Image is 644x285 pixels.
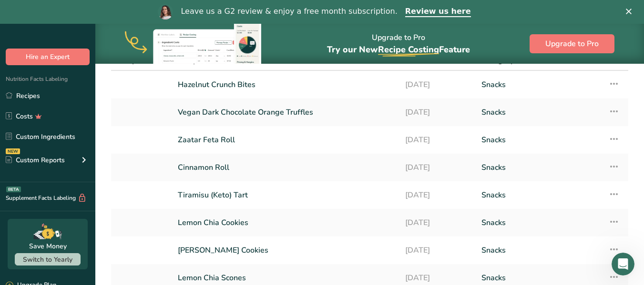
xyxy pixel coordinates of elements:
[481,213,596,233] a: Snacks
[405,130,470,150] a: [DATE]
[6,187,21,192] div: BETA
[612,253,634,275] iframe: Intercom live chat
[178,185,394,205] a: Tiramisu (Keto) Tart
[378,44,439,55] span: Recipe Costing
[327,24,470,64] div: Upgrade to Pro
[405,240,470,260] a: [DATE]
[29,241,67,251] div: Save Money
[626,9,635,14] div: Close
[405,185,470,205] a: [DATE]
[481,157,596,177] a: Snacks
[481,75,596,95] a: Snacks
[405,102,470,122] a: [DATE]
[530,34,614,53] button: Upgrade to Pro
[6,155,65,165] div: Custom Reports
[178,75,394,95] a: Hazelnut Crunch Bites
[178,102,394,122] a: Vegan Dark Chocolate Orange Truffles
[327,44,470,55] span: Try our New Feature
[178,157,394,177] a: Cinnamon Roll
[23,255,72,264] span: Switch to Yearly
[6,148,20,154] div: NEW
[545,38,599,49] span: Upgrade to Pro
[178,240,394,260] a: [PERSON_NAME] Cookies
[6,49,90,65] button: Hire an Expert
[15,253,81,265] button: Switch to Yearly
[181,7,397,16] div: Leave us a G2 review & enjoy a free month subscription.
[405,7,471,17] a: Review us here
[125,24,268,64] img: costing-banner-img.503cc26.webp
[405,213,470,233] a: [DATE]
[481,185,596,205] a: Snacks
[481,240,596,260] a: Snacks
[178,130,394,150] a: Zaatar Feta Roll
[158,4,173,20] img: Profile image for Reem
[178,213,394,233] a: Lemon Chia Cookies
[405,75,470,95] a: [DATE]
[481,130,596,150] a: Snacks
[481,102,596,122] a: Snacks
[405,157,470,177] a: [DATE]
